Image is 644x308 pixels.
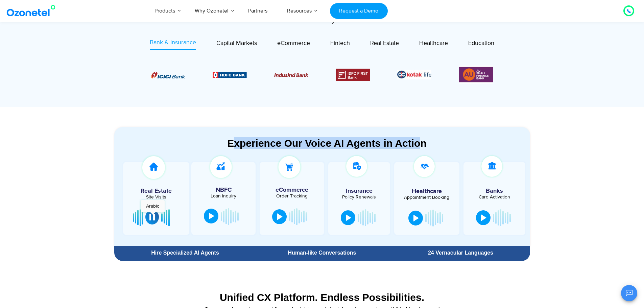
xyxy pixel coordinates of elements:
[330,38,350,50] a: Fintech
[467,195,522,199] div: Card Activation
[263,194,320,198] div: Order Tracking
[467,188,522,194] h5: Banks
[332,195,387,199] div: Policy Renewals
[118,250,253,256] div: Hire Specialized AI Agents
[419,40,448,47] span: Healthcare
[399,188,454,194] h5: Healthcare
[274,73,308,77] img: Picture10.png
[399,195,454,200] div: Appointment Booking
[256,250,388,256] div: Human-like Conversations
[216,38,257,50] a: Capital Markets
[621,285,637,301] button: Open chat
[459,66,493,84] img: Picture13.png
[370,40,399,47] span: Real Estate
[397,70,431,79] img: Picture26.jpg
[121,137,533,149] div: Experience Our Voice AI Agents in Action
[370,38,399,50] a: Real Estate
[195,194,252,198] div: Loan Inquiry
[126,195,186,199] div: Site Visits
[332,188,387,194] h5: Insurance
[330,40,350,47] span: Fintech
[459,66,493,84] div: 6 / 6
[395,250,526,256] div: 24 Vernacular Languages
[118,291,527,303] div: Unified CX Platform. Endless Possibilities.
[151,71,185,79] div: 1 / 6
[216,40,257,47] span: Capital Markets
[126,188,186,194] h5: Real Estate
[274,71,308,79] div: 3 / 6
[213,72,247,78] img: Picture9.png
[397,70,431,79] div: 5 / 6
[336,69,370,81] div: 4 / 6
[468,38,494,50] a: Education
[419,38,448,50] a: Healthcare
[195,187,252,193] h5: NBFC
[150,38,196,50] a: Bank & Insurance
[277,38,310,50] a: eCommerce
[336,69,370,81] img: Picture12.png
[213,71,247,79] div: 2 / 6
[277,40,310,47] span: eCommerce
[151,66,493,84] div: Image Carousel
[330,3,388,19] a: Request a Demo
[468,40,494,47] span: Education
[151,72,185,78] img: Picture8.png
[150,39,196,46] span: Bank & Insurance
[263,187,320,193] h5: eCommerce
